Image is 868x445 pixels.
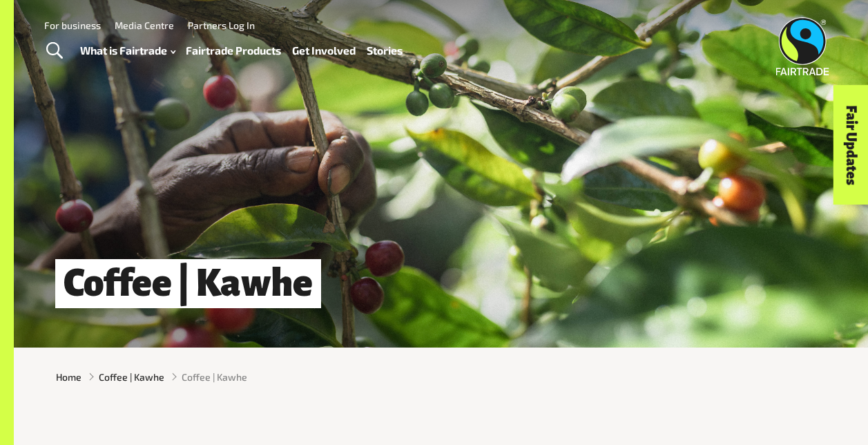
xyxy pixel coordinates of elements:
[115,19,174,31] a: Media Centre
[55,259,321,308] h1: Coffee | Kawhe
[99,370,164,384] a: Coffee | Kawhe
[292,41,356,60] a: Get Involved
[776,17,829,75] img: Fairtrade Australia New Zealand logo
[56,370,81,384] a: Home
[80,41,175,60] a: What is Fairtrade
[182,370,247,384] span: Coffee | Kawhe
[188,19,255,31] a: Partners Log In
[367,41,403,60] a: Stories
[186,41,281,60] a: Fairtrade Products
[37,34,71,68] a: Toggle Search
[44,19,101,31] a: For business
